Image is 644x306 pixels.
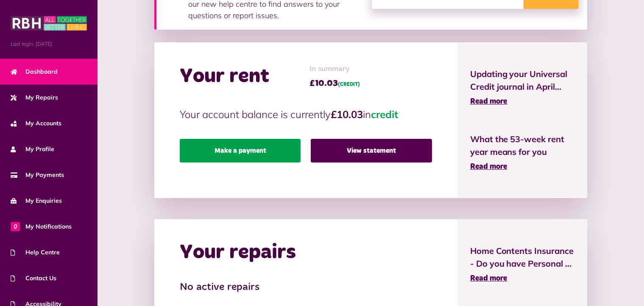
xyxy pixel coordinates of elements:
[11,40,87,48] span: Last login: [DATE]
[309,77,360,90] span: £10.03
[470,133,574,173] a: What the 53-week rent year means for you Read more
[11,145,54,154] span: My Profile
[309,63,360,75] span: In summary
[311,139,432,163] a: View statement
[180,281,432,294] h3: No active repairs
[331,108,363,121] strong: £10.03
[470,133,574,158] span: What the 53-week rent year means for you
[11,274,56,283] span: Contact Us
[470,245,574,284] a: Home Contents Insurance - Do you have Personal ... Read more
[180,139,301,163] a: Make a payment
[11,93,58,102] span: My Repairs
[11,15,87,32] img: MyRBH
[470,275,507,282] span: Read more
[371,108,398,121] span: credit
[470,98,507,105] span: Read more
[180,64,269,89] h2: Your rent
[11,248,60,257] span: Help Centre
[470,68,574,93] span: Updating your Universal Credit journal in April...
[180,107,432,122] p: Your account balance is currently in
[11,67,58,76] span: Dashboard
[11,222,20,231] span: 0
[11,119,61,128] span: My Accounts
[338,82,360,87] span: (CREDIT)
[470,68,574,108] a: Updating your Universal Credit journal in April... Read more
[470,245,574,270] span: Home Contents Insurance - Do you have Personal ...
[470,163,507,171] span: Read more
[11,171,64,179] span: My Payments
[180,240,296,265] h2: Your repairs
[11,222,72,231] span: My Notifications
[11,196,62,205] span: My Enquiries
